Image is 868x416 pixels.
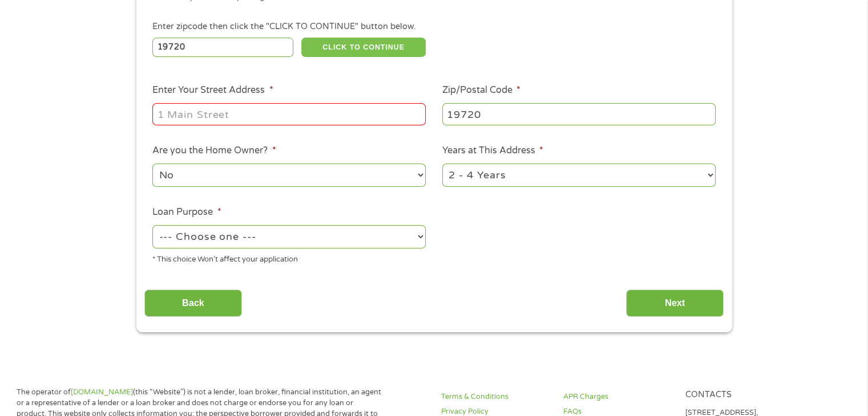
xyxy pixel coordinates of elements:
input: Enter Zipcode (e.g 01510) [152,38,293,57]
input: Back [144,289,242,317]
a: APR Charges [563,391,672,402]
label: Are you the Home Owner? [152,145,276,157]
div: * This choice Won’t affect your application [152,250,426,266]
div: Enter zipcode then click the "CLICK TO CONTINUE" button below. [152,21,715,33]
button: CLICK TO CONTINUE [301,38,426,57]
input: 1 Main Street [152,103,426,125]
label: Zip/Postal Code [442,84,520,96]
input: Next [626,289,724,317]
a: [DOMAIN_NAME] [71,388,133,397]
label: Enter Your Street Address [152,84,273,96]
a: Terms & Conditions [441,391,550,402]
label: Loan Purpose [152,206,221,218]
h4: Contacts [685,390,793,401]
label: Years at This Address [442,145,543,157]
